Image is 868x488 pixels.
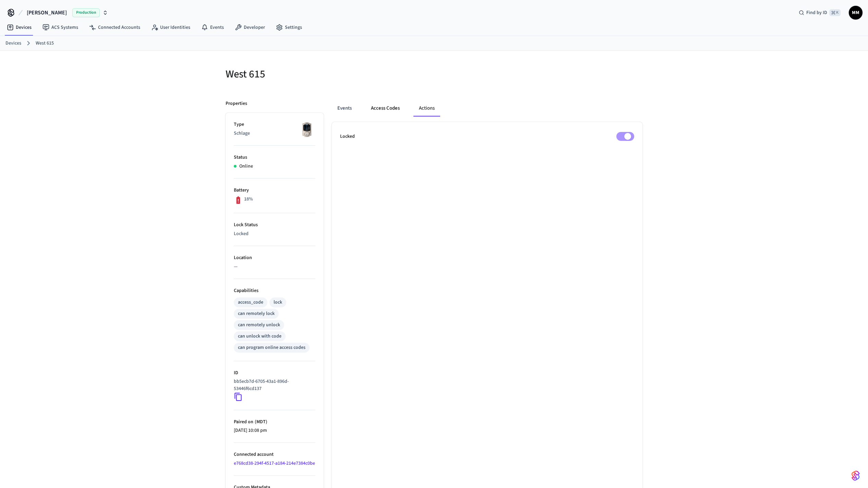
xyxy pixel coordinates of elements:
p: Schlage [234,130,315,137]
p: Lock Status [234,221,315,229]
p: bb5ecb7d-6705-43a1-896d-53446f6cd137 [234,378,313,392]
div: can remotely lock [238,310,275,317]
p: Status [234,154,315,161]
a: Devices [1,21,37,34]
h5: West 615 [226,67,430,81]
p: Location [234,254,315,261]
p: [DATE] 10:08 pm [234,427,315,434]
a: Events [196,21,229,34]
a: User Identities [146,21,196,34]
p: Online [239,163,253,170]
span: MM [849,7,862,19]
p: Connected account [234,451,315,458]
a: ACS Systems [37,21,84,34]
img: SeamLogoGradient.69752ec5.svg [852,470,860,481]
div: ant example [332,100,642,117]
p: 18% [244,196,253,203]
div: lock [274,299,282,306]
button: MM [849,6,863,20]
p: Type [234,121,315,128]
p: Paired on [234,418,315,426]
div: access_code [238,299,263,306]
a: Developer [229,21,270,34]
span: [PERSON_NAME] [27,9,67,17]
img: Schlage Sense Smart Deadbolt with Camelot Trim, Front [298,121,315,138]
span: Find by ID [806,9,827,16]
button: Access Codes [365,100,405,117]
p: Battery [234,187,315,194]
p: Locked [340,133,355,140]
span: ( MDT ) [253,418,267,425]
p: — [234,263,315,270]
p: Properties [226,100,247,107]
button: Actions [413,100,440,117]
a: Settings [270,21,308,34]
div: can remotely unlock [238,321,280,329]
a: e768cd38-294f-4517-a184-214e7384c0be [234,460,315,467]
div: can program online access codes [238,344,305,351]
button: Events [332,100,357,117]
a: Connected Accounts [84,21,146,34]
a: Devices [5,40,21,47]
div: can unlock with code [238,333,281,340]
a: West 615 [36,40,54,47]
span: Production [72,8,100,17]
span: ⌘ K [829,9,841,16]
p: Capabilities [234,287,315,294]
div: Find by ID⌘ K [793,7,846,19]
p: Locked [234,230,315,237]
p: ID [234,369,315,377]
